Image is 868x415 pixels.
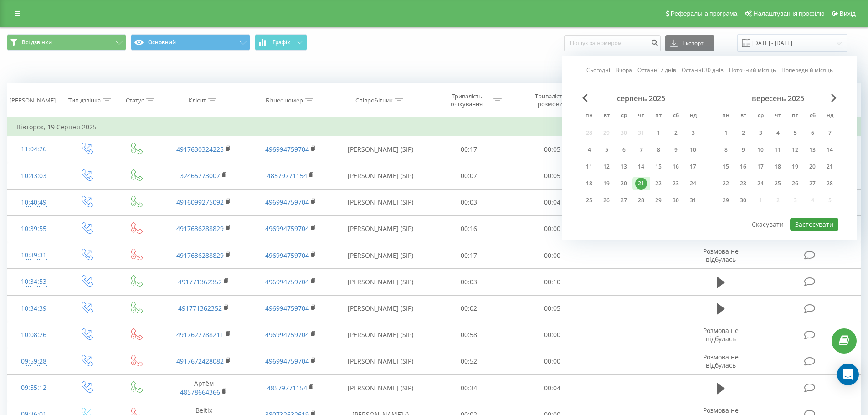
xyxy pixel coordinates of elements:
[837,364,859,385] div: Open Intercom Messenger
[16,326,51,344] div: 10:08:26
[650,177,667,190] div: пт 22 серп 2025 р.
[355,97,393,104] div: Співробітник
[334,348,427,374] td: [PERSON_NAME] (SIP)
[650,160,667,174] div: пт 15 серп 2025 р.
[16,194,51,211] div: 10:40:49
[806,109,819,123] abbr: субота
[334,322,427,348] td: [PERSON_NAME] (SIP)
[703,247,739,264] span: Розмова не відбулась
[7,118,861,136] td: Вівторок, 19 Серпня 2025
[687,195,699,206] div: 31
[703,353,739,369] span: Розмова не відбулась
[786,160,804,174] div: пт 19 вер 2025 р.
[684,160,702,174] div: нд 17 серп 2025 р.
[670,144,682,156] div: 9
[265,330,309,339] a: 496994759704
[789,144,801,156] div: 12
[334,136,427,163] td: [PERSON_NAME] (SIP)
[16,353,51,370] div: 09:59:28
[16,273,51,291] div: 10:34:53
[635,161,647,173] div: 14
[511,348,594,374] td: 00:00
[687,161,699,173] div: 17
[719,109,733,123] abbr: понеділок
[804,177,821,190] div: сб 27 вер 2025 р.
[769,143,786,157] div: чт 11 вер 2025 р.
[632,160,650,174] div: чт 14 серп 2025 р.
[334,269,427,295] td: [PERSON_NAME] (SIP)
[511,322,594,348] td: 00:00
[720,144,732,156] div: 8
[176,224,224,233] a: 4917636288829
[824,144,836,156] div: 14
[684,143,702,157] div: нд 10 серп 2025 р.
[823,109,837,123] abbr: неділя
[734,194,752,207] div: вт 30 вер 2025 р.
[786,126,804,140] div: пт 5 вер 2025 р.
[176,330,224,339] a: 4917622788211
[752,177,769,190] div: ср 24 вер 2025 р.
[601,161,612,173] div: 12
[806,178,818,190] div: 27
[265,357,309,365] a: 496994759704
[601,178,612,190] div: 19
[511,189,594,215] td: 00:04
[804,126,821,140] div: сб 6 вер 2025 р.
[178,277,222,286] a: 491771362352
[427,269,511,295] td: 00:03
[580,143,598,157] div: пн 4 серп 2025 р.
[754,109,767,123] abbr: середа
[617,109,631,123] abbr: середа
[682,66,724,74] a: Останні 30 днів
[720,195,732,206] div: 29
[789,161,801,173] div: 19
[511,163,594,189] td: 00:05
[598,194,615,207] div: вт 26 серп 2025 р.
[598,143,615,157] div: вт 5 серп 2025 р.
[786,177,804,190] div: пт 26 вер 2025 р.
[334,163,427,189] td: [PERSON_NAME] (SIP)
[821,126,838,140] div: нд 7 вер 2025 р.
[790,218,838,231] button: Застосувати
[650,143,667,157] div: пт 8 серп 2025 р.
[755,161,766,173] div: 17
[789,178,801,190] div: 26
[22,39,52,46] span: Всі дзвінки
[667,177,684,190] div: сб 23 серп 2025 р.
[717,194,734,207] div: пн 29 вер 2025 р.
[586,66,610,74] a: Сьогодні
[789,127,801,139] div: 5
[755,178,766,190] div: 24
[652,161,664,173] div: 15
[267,171,307,180] a: 48579771154
[652,178,664,190] div: 22
[615,194,632,207] div: ср 27 серп 2025 р.
[737,144,749,156] div: 9
[180,388,220,396] a: 48578664366
[667,126,684,140] div: сб 2 серп 2025 р.
[583,161,595,173] div: 11
[189,97,206,104] div: Клієнт
[427,189,511,215] td: 00:03
[427,295,511,322] td: 00:02
[176,145,224,154] a: 4917630324225
[684,177,702,190] div: нд 24 серп 2025 р.
[769,177,786,190] div: чт 25 вер 2025 р.
[806,144,818,156] div: 13
[687,178,699,190] div: 24
[618,161,630,173] div: 13
[635,195,647,206] div: 28
[717,94,838,103] div: вересень 2025
[265,304,309,313] a: 496994759704
[618,144,630,156] div: 6
[16,379,51,397] div: 09:55:12
[334,215,427,242] td: [PERSON_NAME] (SIP)
[772,127,784,139] div: 4
[616,66,632,74] a: Вчора
[580,194,598,207] div: пн 25 серп 2025 р.
[442,92,491,108] div: Тривалість очікування
[840,10,856,17] span: Вихід
[667,194,684,207] div: сб 30 серп 2025 р.
[734,143,752,157] div: вт 9 вер 2025 р.
[598,177,615,190] div: вт 19 серп 2025 р.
